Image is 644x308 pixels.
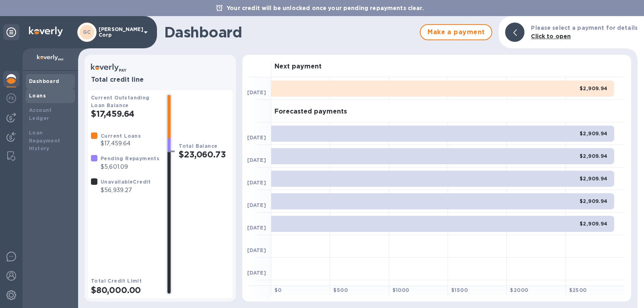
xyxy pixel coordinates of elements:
p: $17,459.64 [101,139,141,148]
b: $ 2500 [569,287,587,293]
b: Current Loans [101,133,141,139]
img: Foreign exchange [6,93,16,103]
b: $2,909.94 [580,130,608,136]
b: $ 2000 [510,287,528,293]
b: Total Credit Limit [91,278,142,284]
div: Unpin categories [3,24,19,40]
b: Account Ledger [29,107,52,121]
p: $56,939.27 [101,186,151,194]
h2: $23,060.73 [179,149,229,159]
h3: Total credit line [91,76,229,84]
h3: Forecasted payments [275,108,347,116]
b: Total Balance [179,143,217,149]
span: Make a payment [427,27,485,37]
b: $2,909.94 [580,198,608,204]
p: $5,601.09 [101,163,159,171]
p: [PERSON_NAME] Corp [99,27,139,38]
b: Please select a payment for details [531,25,638,31]
b: [DATE] [247,270,266,276]
b: [DATE] [247,247,266,253]
b: Click to open [531,33,571,39]
b: [DATE] [247,202,266,208]
b: Loans [29,93,46,99]
b: $ 0 [275,287,282,293]
b: [DATE] [247,180,266,186]
b: $ 1000 [392,287,409,293]
b: $ 500 [333,287,348,293]
h1: Dashboard [164,24,416,41]
img: Logo [29,27,63,36]
b: Loan Repayment History [29,130,60,152]
b: [DATE] [247,89,266,95]
b: Dashboard [29,78,60,84]
b: $ 1500 [451,287,468,293]
b: $2,909.94 [580,221,608,227]
b: Your credit will be unlocked once your pending repayments clear. [227,5,424,11]
b: GC [83,29,91,35]
b: Unavailable Credit [101,179,151,185]
b: $2,909.94 [580,176,608,182]
button: Make a payment [420,24,492,40]
b: Pending Repayments [101,155,159,161]
b: [DATE] [247,225,266,231]
b: [DATE] [247,134,266,141]
b: $2,909.94 [580,85,608,91]
b: Current Outstanding Loan Balance [91,95,150,108]
b: [DATE] [247,157,266,163]
h3: Next payment [275,63,322,70]
h2: $17,459.64 [91,109,159,119]
b: $2,909.94 [580,153,608,159]
h2: $80,000.00 [91,285,159,295]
